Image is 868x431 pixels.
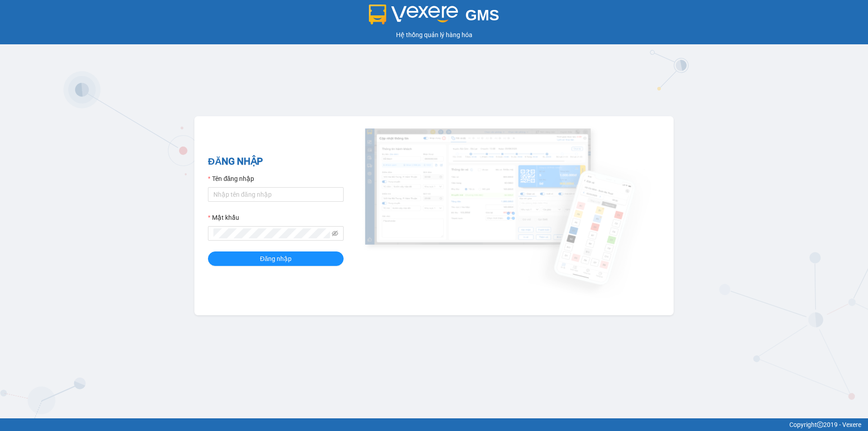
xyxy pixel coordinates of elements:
a: GMS [369,14,500,21]
span: GMS [465,7,499,24]
label: Tên đăng nhập [208,174,254,184]
div: Copyright 2019 - Vexere [7,420,861,430]
input: Mật khẩu [213,228,330,238]
label: Mật khẩu [208,213,239,223]
span: Đăng nhập [260,254,292,264]
button: Đăng nhập [208,251,344,266]
span: copyright [817,422,823,428]
input: Tên đăng nhập [208,187,344,202]
h2: ĐĂNG NHẬP [208,154,344,169]
div: Hệ thống quản lý hàng hóa [2,30,866,40]
span: eye-invisible [332,230,338,237]
img: logo 2 [369,5,458,24]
